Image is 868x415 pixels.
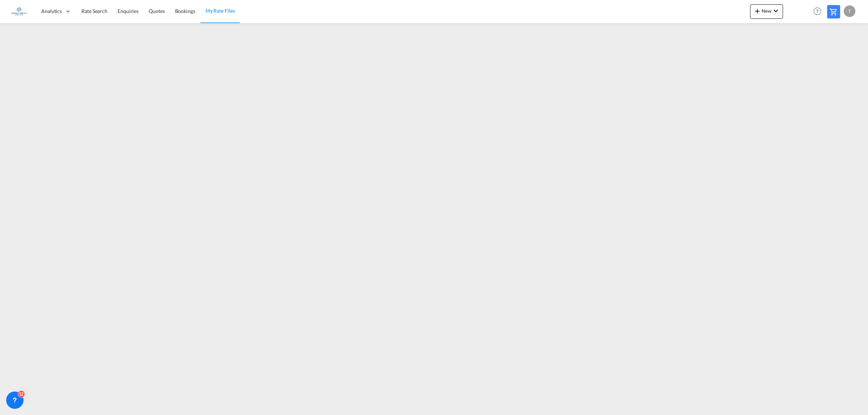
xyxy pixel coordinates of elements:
div: T [844,5,855,17]
div: Help [811,5,827,18]
span: Quotes [149,8,165,14]
span: Analytics [41,8,62,15]
span: Bookings [175,8,195,14]
img: 6a2c35f0b7c411ef99d84d375d6e7407.jpg [11,3,27,20]
md-icon: icon-chevron-down [771,7,780,15]
span: Rate Search [81,8,107,14]
md-icon: icon-plus 400-fg [753,7,762,15]
button: icon-plus 400-fgNewicon-chevron-down [750,4,783,19]
span: Help [811,5,824,17]
span: New [753,8,780,14]
span: Enquiries [118,8,139,14]
span: My Rate Files [205,8,235,14]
